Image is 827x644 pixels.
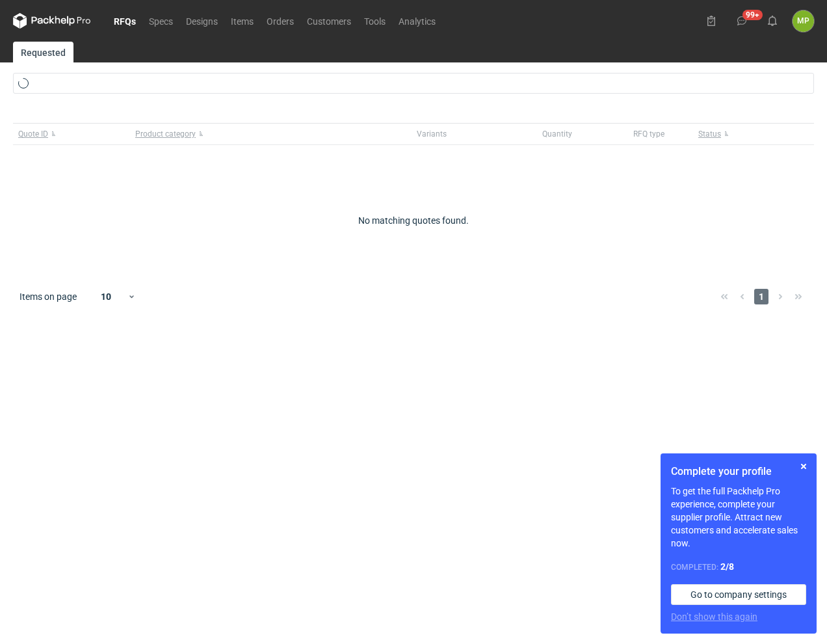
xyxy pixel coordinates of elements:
[358,13,392,29] a: Tools
[671,464,806,479] h1: Complete your profile
[731,10,752,31] button: 99+
[224,13,260,29] a: Items
[671,485,806,550] p: To get the full Packhelp Pro experience, complete your supplier profile. Attract new customers an...
[13,42,73,62] a: Requested
[793,10,814,32] button: MP
[793,10,814,32] div: Magdalena Polakowska
[392,13,442,29] a: Analytics
[260,13,300,29] a: Orders
[20,290,77,303] span: Items on page
[13,13,91,29] svg: Packhelp Pro
[754,289,768,304] span: 1
[142,13,179,29] a: Specs
[671,560,806,574] div: Completed:
[671,610,757,623] button: Don’t show this again
[671,584,806,605] a: Go to company settings
[179,13,224,29] a: Designs
[85,288,127,306] div: 10
[796,459,811,474] button: Skip for now
[300,13,358,29] a: Customers
[107,13,142,29] a: RFQs
[720,561,734,572] strong: 2 / 8
[13,214,814,227] div: No matching quotes found.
